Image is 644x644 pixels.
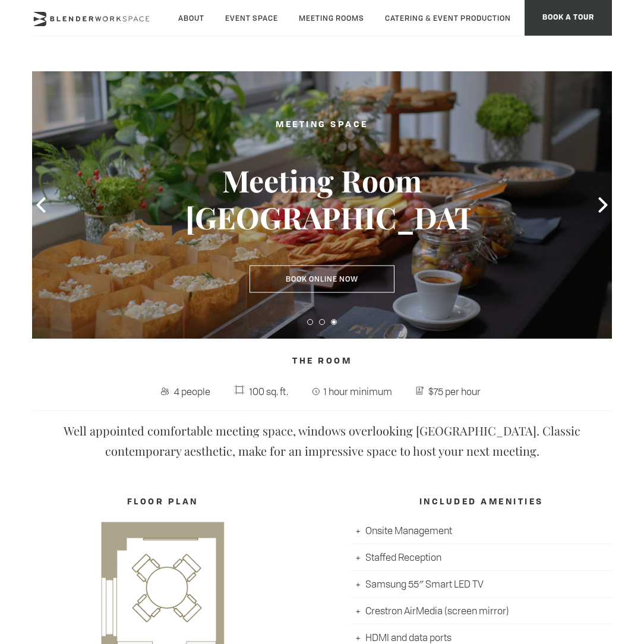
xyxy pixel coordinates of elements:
[351,491,612,513] h4: INCLUDED AMENITIES
[351,517,612,544] li: Onsite Management
[250,266,394,293] a: Book Online Now
[321,382,396,401] span: 1 hour minimum
[32,491,293,513] h4: FLOOR PLAN
[351,598,612,624] li: Crestron AirMedia (screen mirror)
[351,571,612,598] li: Samsung 55″ Smart LED TV
[185,162,459,236] h3: Meeting Room [GEOGRAPHIC_DATA]
[171,382,213,401] span: 4 people
[247,382,291,401] span: 100 sq. ft.
[425,382,484,401] span: $75 per hour
[32,350,612,372] h4: The Room
[185,118,459,132] h2: Meeting Space
[351,544,612,571] li: Staffed Reception
[32,421,612,461] p: Well appointed comfortable meeting space, windows overlooking [GEOGRAPHIC_DATA]. Classic contempo...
